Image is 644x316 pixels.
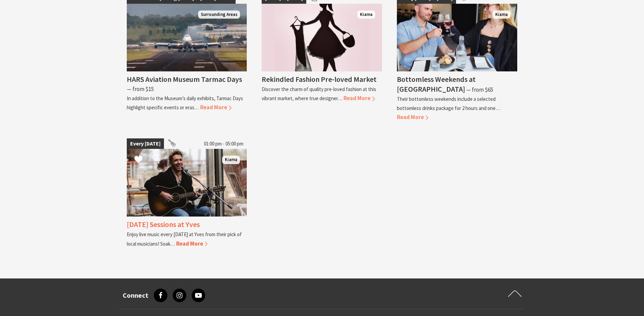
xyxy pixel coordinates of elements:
span: Read More [343,94,375,102]
img: Couple dining with wine and grazing board laughing [397,4,517,71]
span: Read More [397,113,428,121]
span: Kiama [222,156,240,164]
p: Enjoy live music every [DATE] at Yves from their pick of local musicians! Soak… [127,231,242,247]
h4: Rekindled Fashion Pre-loved Market [262,74,377,84]
img: James Burton [127,149,247,217]
h4: HARS Aviation Museum Tarmac Days [127,74,242,84]
h4: Bottomless Weekends at [GEOGRAPHIC_DATA] [397,74,476,94]
h4: [DATE] Sessions at Yves [127,220,200,229]
span: 01:00 pm - 05:00 pm [200,138,247,149]
p: Discover the charm of quality pre-loved fashion at this vibrant market, where true designer… [262,86,376,101]
span: Kiama [357,10,375,19]
a: Every [DATE] 01:00 pm - 05:00 pm James Burton Kiama [DATE] Sessions at Yves Enjoy live music ever... [127,138,247,248]
span: Every [DATE] [127,138,164,149]
button: Click to Favourite Sunday Sessions at Yves [127,149,149,172]
span: ⁠— from $65 [466,86,493,93]
span: Surrounding Areas [198,10,240,19]
img: This air craft holds the record for non stop flight from London to Sydney. Record set in August 198 [127,4,247,71]
img: fashion [262,4,382,71]
span: Read More [200,104,232,111]
p: In addition to the Museum’s daily exhibits, Tarmac Days highlight specific events or eras… [127,95,243,111]
span: Read More [176,240,208,247]
span: ⁠— from $15 [127,85,154,93]
span: Kiama [493,10,510,19]
p: Their bottomless weekends include a selected bottomless drinks package for 2 hours and one… [397,96,500,111]
h3: Connect [123,291,148,299]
